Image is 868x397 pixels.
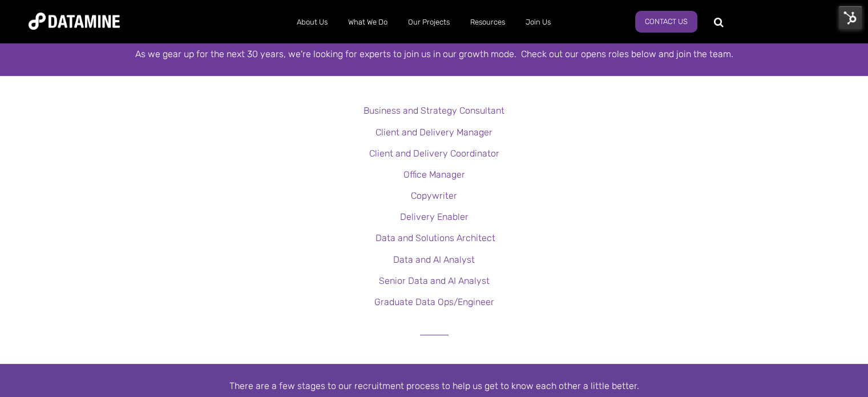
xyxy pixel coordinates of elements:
a: Office Manager [403,169,465,180]
img: HubSpot Tools Menu Toggle [838,6,862,30]
div: As we gear up for the next 30 years, we're looking for experts to join us in our growth mode. Che... [109,46,760,62]
a: Business and Strategy Consultant [364,105,504,116]
a: Client and Delivery Manager [376,127,492,138]
a: Our Projects [398,7,460,37]
a: Graduate Data Ops/Engineer [374,296,494,307]
a: Client and Delivery Coordinator [369,148,499,159]
a: Contact Us [635,11,697,33]
a: Join Us [515,7,561,37]
a: Data and Solutions Architect [376,232,495,243]
a: Delivery Enabler [400,211,469,222]
a: Copywriter [411,190,457,201]
a: What We Do [338,7,398,37]
a: Data and AI Analyst [393,254,475,265]
a: About Us [286,7,338,37]
p: There are a few stages to our recruitment process to help us get to know each other a little better. [109,378,760,394]
a: Senior Data and AI Analyst [379,275,490,286]
img: Datamine [29,13,120,30]
a: Resources [460,7,515,37]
